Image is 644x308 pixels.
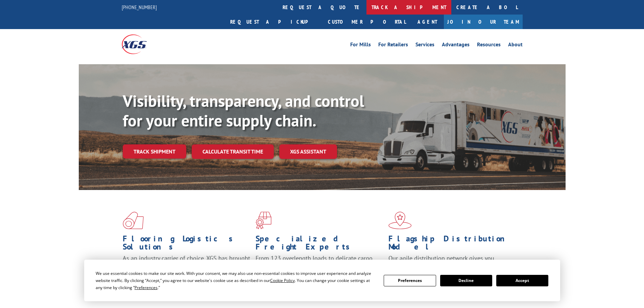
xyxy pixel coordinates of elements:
a: About [508,42,523,49]
button: Decline [440,275,492,286]
a: Track shipment [123,144,186,159]
a: [PHONE_NUMBER] [122,4,157,10]
a: Customer Portal [323,15,411,29]
a: For Retailers [378,42,408,49]
a: Services [415,42,434,49]
div: We use essential cookies to make our site work. With your consent, we may also use non-essential ... [96,270,376,291]
button: Preferences [384,275,436,286]
a: Request a pickup [225,15,323,29]
h1: Flooring Logistics Solutions [123,235,251,254]
a: Agent [411,15,444,29]
img: xgs-icon-flagship-distribution-model-red [388,212,412,229]
div: Cookie Consent Prompt [84,260,560,301]
a: XGS ASSISTANT [279,144,337,159]
a: For Mills [350,42,371,49]
p: From 123 overlength loads to delicate cargo, our experienced staff knows the best way to move you... [256,254,383,284]
img: xgs-icon-total-supply-chain-intelligence-red [123,212,144,229]
button: Accept [496,275,548,286]
img: xgs-icon-focused-on-flooring-red [256,212,271,229]
h1: Specialized Freight Experts [256,235,383,254]
a: Join Our Team [444,15,523,29]
span: Preferences [135,285,158,290]
span: As an industry carrier of choice, XGS has brought innovation and dedication to flooring logistics... [123,254,250,278]
a: Advantages [442,42,470,49]
b: Visibility, transparency, and control for your entire supply chain. [123,90,364,131]
span: Cookie Policy [270,278,295,283]
a: Calculate transit time [192,144,274,159]
a: Resources [477,42,501,49]
h1: Flagship Distribution Model [388,235,516,254]
span: Our agile distribution network gives you nationwide inventory management on demand. [388,254,513,270]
